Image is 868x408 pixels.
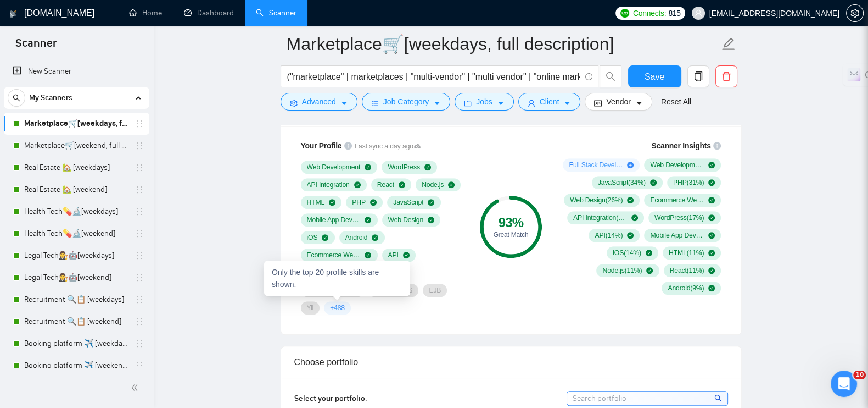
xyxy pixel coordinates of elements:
[846,9,864,18] a: setting
[708,267,715,274] span: check-circle
[708,162,715,168] span: check-circle
[646,267,653,274] span: check-circle
[24,135,128,157] a: Marketplace🛒[weekend, full description]
[620,9,629,18] img: upwork-logo.png
[383,96,429,108] span: Job Category
[135,207,144,216] span: holder
[399,181,405,188] span: check-circle
[688,71,709,81] span: copy
[135,119,144,128] span: holder
[135,339,144,348] span: holder
[24,267,128,289] a: Legal Tech👩‍⚖️🤖[weekend]
[256,8,296,18] a: searchScanner
[135,295,144,304] span: holder
[595,231,623,240] span: API ( 14 %)
[668,284,704,293] span: Android ( 9 %)
[388,216,424,224] span: Web Design
[340,99,348,107] span: caret-down
[352,198,366,207] span: PHP
[344,142,352,150] span: info-circle
[606,96,630,108] span: Vendor
[480,231,542,238] div: Great Match
[598,178,646,187] span: JavaScript ( 34 %)
[627,232,634,239] span: check-circle
[354,181,361,188] span: check-circle
[668,7,680,19] span: 815
[633,7,666,19] span: Connects:
[7,35,65,58] span: Scanner
[24,311,128,333] a: Recruitment 🔍📋 [weekend]
[135,163,144,172] span: holder
[24,289,128,311] a: Recruitment 🔍📋 [weekdays]
[715,65,737,87] button: delete
[135,185,144,194] span: holder
[422,180,444,189] span: Node.js
[713,142,721,150] span: info-circle
[567,392,727,405] input: Search portfolio
[135,317,144,326] span: holder
[8,89,25,107] button: search
[645,70,664,84] span: Save
[708,250,715,256] span: check-circle
[388,251,399,260] span: API
[287,30,719,58] input: Scanner name...
[670,266,704,275] span: React ( 11 %)
[135,273,144,282] span: holder
[424,164,431,170] span: check-circle
[355,141,421,152] span: Last sync a day ago
[650,161,704,169] span: Web Development ( 40 %)
[129,8,162,18] a: homeHome
[294,346,728,378] div: Choose portfolio
[307,304,314,312] span: Yii
[600,65,621,87] button: search
[497,99,505,107] span: caret-down
[708,232,715,239] span: check-circle
[464,99,472,107] span: folder
[287,70,580,84] input: Search Freelance Jobs...
[708,285,715,291] span: check-circle
[476,96,492,108] span: Jobs
[131,382,142,393] span: double-left
[8,94,25,102] span: search
[322,234,328,241] span: check-circle
[329,199,335,206] span: check-circle
[24,201,128,223] a: Health Tech💊🔬[weekdays]
[428,217,434,223] span: check-circle
[281,93,357,111] button: settingAdvancedcaret-down
[847,9,863,18] span: setting
[307,251,361,260] span: Ecommerce Website Development
[661,96,691,108] a: Reset All
[24,113,128,135] a: Marketplace🛒[weekdays, full description]
[307,198,325,207] span: HTML
[135,141,144,150] span: holder
[365,164,371,170] span: check-circle
[307,233,318,242] span: iOS
[708,179,715,186] span: check-circle
[695,9,702,17] span: user
[403,252,410,258] span: check-circle
[301,141,342,150] span: Your Profile
[24,223,128,245] a: Health Tech💊🔬[weekend]
[602,266,642,275] span: Node.js ( 11 %)
[302,96,336,108] span: Advanced
[669,249,704,257] span: HTML ( 11 %)
[594,99,602,107] span: idcard
[650,231,704,240] span: Mobile App Development ( 14 %)
[372,234,378,241] span: check-circle
[628,65,681,87] button: Save
[600,71,621,81] span: search
[654,213,704,222] span: WordPress ( 17 %)
[429,286,441,295] span: EJB
[563,99,571,107] span: caret-down
[853,371,866,379] span: 10
[24,245,128,267] a: Legal Tech👩‍⚖️🤖[weekdays]
[290,99,298,107] span: setting
[377,180,394,189] span: React
[613,249,641,257] span: iOS ( 14 %)
[573,213,627,222] span: API Integration ( 20 %)
[371,99,379,107] span: bars
[135,229,144,238] span: holder
[448,181,455,188] span: check-circle
[540,96,559,108] span: Client
[480,216,542,229] div: 93 %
